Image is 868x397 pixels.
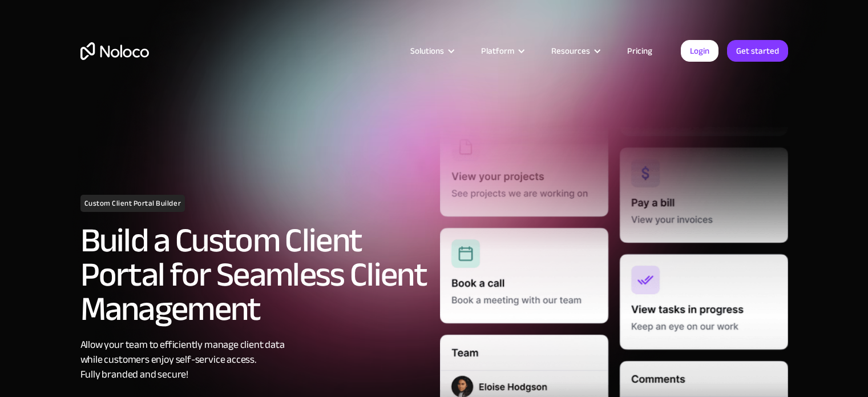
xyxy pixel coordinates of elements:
[80,195,185,212] h1: Custom Client Portal Builder
[537,43,613,58] div: Resources
[396,43,467,58] div: Solutions
[681,40,718,62] a: Login
[481,43,514,58] div: Platform
[551,43,590,58] div: Resources
[80,338,429,382] div: Allow your team to efficiently manage client data while customers enjoy self-service access. Full...
[410,43,444,58] div: Solutions
[727,40,788,62] a: Get started
[613,43,667,58] a: Pricing
[80,42,149,60] a: home
[80,223,429,326] h2: Build a Custom Client Portal for Seamless Client Management
[467,43,537,58] div: Platform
